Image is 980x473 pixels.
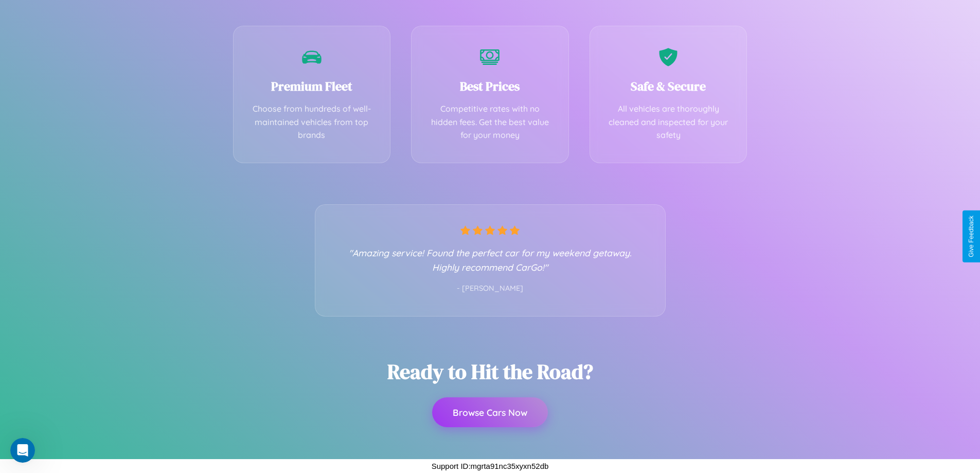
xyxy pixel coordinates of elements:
[249,102,375,142] p: Choose from hundreds of well-maintained vehicles from top brands
[336,246,645,274] p: "Amazing service! Found the perfect car for my weekend getaway. Highly recommend CarGo!"
[427,78,553,95] h3: Best Prices
[427,102,553,142] p: Competitive rates with no hidden fees. Get the best value for your money
[10,438,35,463] iframe: Intercom live chat
[432,459,549,473] p: Support ID: mgrta91nc35xyxn52db
[605,78,732,95] h3: Safe & Secure
[387,358,593,386] h2: Ready to Hit the Road?
[968,216,975,257] div: Give Feedback
[249,78,375,95] h3: Premium Fleet
[336,282,645,295] p: - [PERSON_NAME]
[605,102,732,142] p: All vehicles are thoroughly cleaned and inspected for your safety
[432,397,548,427] button: Browse Cars Now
